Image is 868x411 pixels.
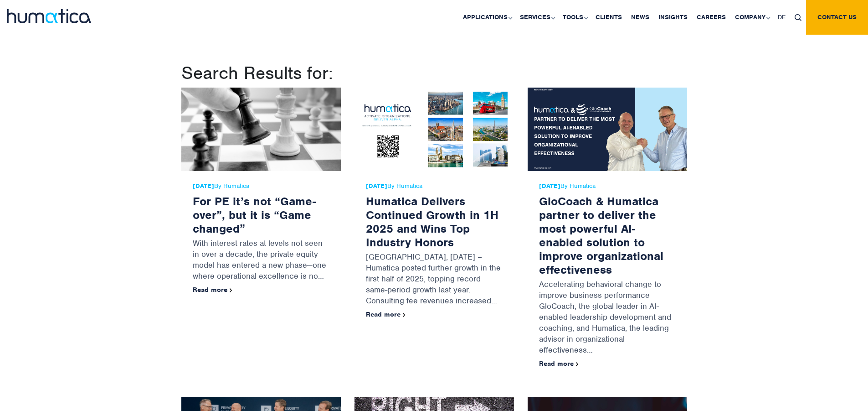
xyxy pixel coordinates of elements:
[539,276,676,360] p: Accelerating behavioral change to improve business performance GloCoach, the global leader in AI-...
[7,9,91,23] img: logo
[366,182,503,190] span: By Humatica
[403,313,406,317] img: arrowicon
[539,182,676,190] span: By Humatica
[193,182,329,190] span: By Humatica
[528,88,687,171] img: GloCoach & Humatica partner to deliver the most powerful AI-enabled solution to improve organizat...
[366,194,498,250] a: Humatica Delivers Continued Growth in 1H 2025 and Wins Top Industry Honors
[576,362,579,366] img: arrowicon
[193,235,329,286] p: With interest rates at levels not seen in over a decade, the private equity model has entered a n...
[539,182,560,190] strong: [DATE]
[366,310,406,318] a: Read more
[778,13,786,21] span: DE
[193,286,232,294] a: Read more
[539,359,579,368] a: Read more
[795,14,801,21] img: search_icon
[366,249,503,311] p: [GEOGRAPHIC_DATA], [DATE] – Humatica posted further growth in the first half of 2025, topping rec...
[181,88,341,171] img: For PE it’s not “Game-over”, but it is “Game changed”
[230,288,232,292] img: arrowicon
[354,88,514,171] img: Humatica Delivers Continued Growth in 1H 2025 and Wins Top Industry Honors
[539,194,663,277] a: GloCoach & Humatica partner to deliver the most powerful AI-enabled solution to improve organizat...
[193,182,214,190] strong: [DATE]
[181,62,687,84] h1: Search Results for:
[193,194,316,236] a: For PE it’s not “Game-over”, but it is “Game changed”
[366,182,387,190] strong: [DATE]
